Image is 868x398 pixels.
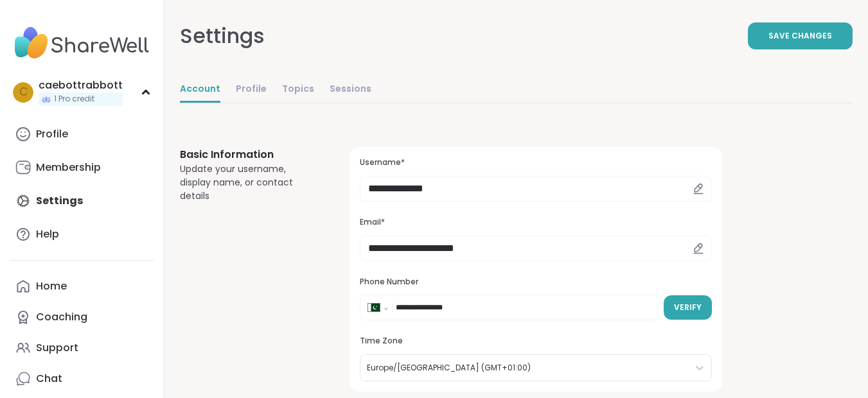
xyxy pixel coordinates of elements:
span: Save Changes [768,30,832,42]
span: Verify [674,302,702,313]
button: Verify [664,295,712,320]
div: caebottrabbott [39,78,123,92]
h3: Basic Information [180,147,319,162]
a: Sessions [330,77,371,103]
h3: Phone Number [360,277,712,288]
div: Home [36,279,67,293]
h3: Email* [360,217,712,228]
button: Save Changes [748,22,853,49]
span: c [19,84,28,101]
a: Help [10,219,154,250]
span: 1 Pro credit [54,94,94,105]
img: ShareWell Nav Logo [10,21,154,65]
a: Account [180,77,220,103]
div: Help [36,227,59,241]
a: Topics [282,77,314,103]
div: Support [36,341,78,355]
div: Coaching [36,310,87,324]
a: Coaching [10,302,154,333]
a: Chat [10,363,154,394]
div: Profile [36,127,68,141]
a: Profile [10,119,154,150]
div: Update your username, display name, or contact details [180,162,319,203]
h3: Username* [360,157,712,168]
a: Profile [236,77,267,103]
h3: Time Zone [360,336,712,347]
a: Membership [10,152,154,183]
a: Support [10,333,154,363]
div: Chat [36,372,62,386]
a: Home [10,271,154,302]
div: Membership [36,160,101,175]
div: Settings [180,21,265,51]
